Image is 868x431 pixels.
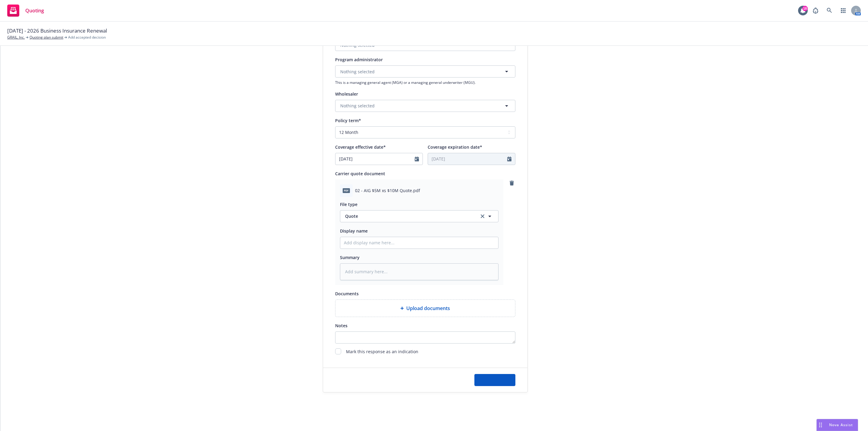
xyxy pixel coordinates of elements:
span: 02 - AIG $5M xs $10M Quote.pdf [355,187,420,194]
a: Search [823,5,835,17]
a: remove [508,179,515,187]
span: Summary [340,255,360,260]
span: Coverage expiration date* [428,144,482,150]
span: Program administrator [335,57,383,62]
span: Mark this response as an indication [346,348,418,356]
button: Next [474,374,515,386]
span: Coverage effective date* [335,144,386,150]
a: Report a Bug [810,5,822,17]
span: Upload documents [406,305,450,312]
span: Carrier quote document [335,171,385,176]
span: [DATE] - 2026 Business Insurance Renewal [7,27,107,35]
svg: Calendar [507,157,511,161]
input: Add display name here... [340,237,498,249]
a: Quoting [5,2,46,19]
div: Upload documents [335,299,515,317]
span: Notes [335,323,348,328]
button: Nothing selected [335,100,515,112]
span: Policy term* [335,118,361,123]
button: Nova Assist [816,419,858,431]
span: Add accepted decision [68,35,106,40]
span: This is a managing general agent (MGA) or a managing general underwriter (MGU). [335,80,515,85]
input: MM/DD/YYYY [428,153,507,165]
span: Quote [345,213,472,219]
span: pdf [343,188,350,193]
a: GRAIL, Inc. [7,35,25,40]
a: Switch app [837,5,849,17]
button: Nothing selected [335,65,515,78]
span: Quoting [25,8,44,13]
button: Quoteclear selection [340,210,498,222]
span: File type [340,201,357,207]
svg: Calendar [415,157,419,161]
span: Nothing selected [340,103,375,109]
a: clear selection [479,213,486,220]
a: Quoting plan submit [30,35,63,40]
div: Drag to move [817,419,824,431]
span: Wholesaler [335,91,358,97]
input: MM/DD/YYYY [335,153,415,165]
span: Documents [335,291,359,296]
span: Display name [340,228,368,234]
span: Nova Assist [829,422,853,427]
div: 18 [802,6,808,11]
span: Nothing selected [340,68,375,75]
